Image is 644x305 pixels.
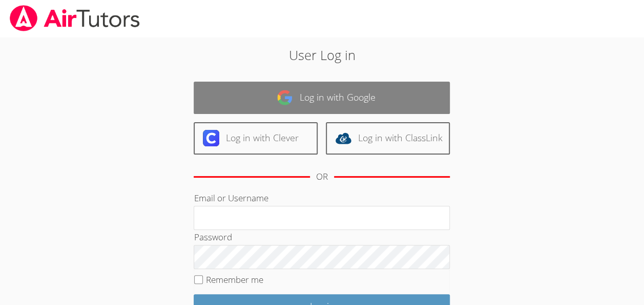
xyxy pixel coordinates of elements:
a: Log in with Clever [194,122,318,155]
a: Log in with ClassLink [326,122,450,155]
img: google-logo-50288ca7cdecda66e5e0955fdab243c47b7ad437acaf1139b6f446037453330a.svg [277,89,293,106]
label: Email or Username [194,192,268,204]
a: Log in with Google [194,82,450,114]
img: clever-logo-6eab21bc6e7a338710f1a6ff85c0baf02591cd810cc4098c63d3a4b26e2feb20.svg [203,130,219,146]
label: Remember me [206,274,263,285]
div: OR [316,169,328,184]
img: airtutors_banner-c4298cdbf04f3fff15de1276eac7730deb9818008684d7c2e4769d2f7ddbe033.png [9,5,141,31]
img: classlink-logo-d6bb404cc1216ec64c9a2012d9dc4662098be43eaf13dc465df04b49fa7ab582.svg [335,130,351,146]
h2: User Log in [148,45,496,65]
label: Password [194,231,232,243]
